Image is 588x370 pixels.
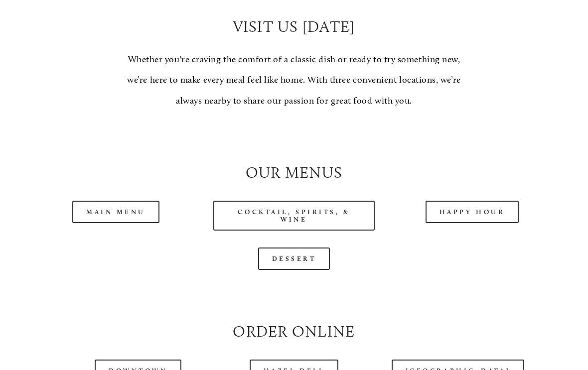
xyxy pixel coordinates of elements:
[426,201,519,223] a: Happy Hour
[72,201,159,223] a: Main Menu
[125,49,464,111] p: Whether you're craving the comfort of a classic dish or ready to try something new, we’re here to...
[35,321,553,343] h2: Order Online
[35,162,553,184] h2: Our Menus
[213,201,374,231] a: Cocktail, Spirits, & Wine
[258,247,330,270] a: Dessert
